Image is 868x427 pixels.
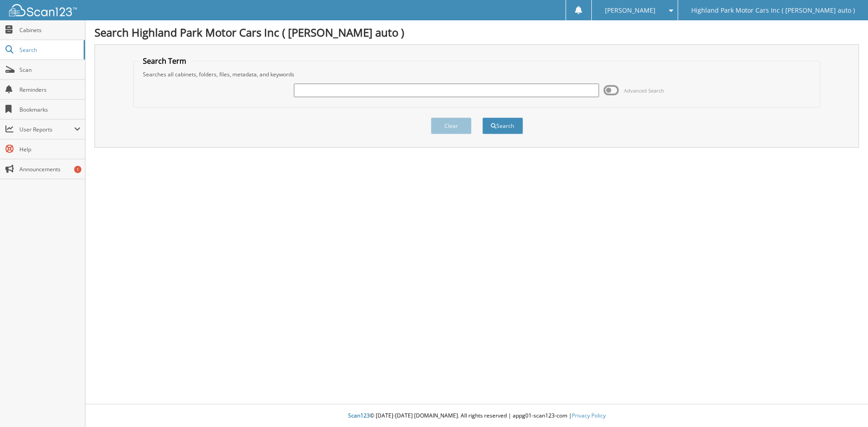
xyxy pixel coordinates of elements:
[19,126,74,133] span: User Reports
[19,66,80,74] span: Scan
[138,70,816,78] div: Searches all cabinets, folders, files, metadata, and keywords
[431,117,472,134] button: Clear
[85,405,868,427] div: © [DATE]-[DATE] [DOMAIN_NAME]. All rights reserved | appg01-scan123-com |
[823,384,868,427] iframe: Chat Widget
[19,46,79,54] span: Search
[348,412,370,419] span: Scan123
[19,86,80,94] span: Reminders
[94,25,859,40] h1: Search Highland Park Motor Cars Inc ( [PERSON_NAME] auto )
[19,106,80,113] span: Bookmarks
[74,166,81,173] div: 1
[605,8,656,13] span: [PERSON_NAME]
[572,412,606,419] a: Privacy Policy
[138,56,191,66] legend: Search Term
[19,165,80,173] span: Announcements
[482,117,523,134] button: Search
[9,4,77,16] img: scan123-logo-white.svg
[19,26,80,34] span: Cabinets
[624,87,664,94] span: Advanced Search
[19,145,80,153] span: Help
[691,8,855,13] span: Highland Park Motor Cars Inc ( [PERSON_NAME] auto )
